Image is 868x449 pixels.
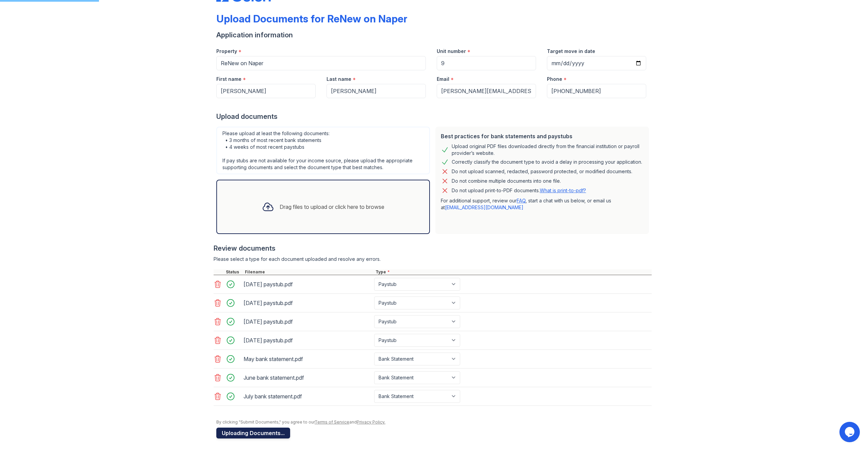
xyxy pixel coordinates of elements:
[216,30,652,40] div: Application information
[216,13,407,25] div: Upload Documents for ReNew on Naper
[216,48,237,55] label: Property
[441,197,644,211] p: For additional support, review our , start a chat with us below, or email us at
[216,76,241,83] label: First name
[357,419,385,425] a: Privacy Policy.
[216,419,652,425] div: By clicking "Submit Documents," you agree to our and
[452,158,642,166] div: Correctly classify the document type to avoid a delay in processing your application.
[214,244,652,253] div: Review documents
[244,354,371,364] div: May bank statement.pdf
[244,335,371,346] div: [DATE] paystub.pdf
[244,269,374,275] div: Filename
[244,316,371,327] div: [DATE] paystub.pdf
[452,177,561,185] div: Do not combine multiple documents into one file.
[244,391,371,402] div: July bank statement.pdf
[214,256,652,263] div: Please select a type for each document uploaded and resolve any errors.
[547,76,562,83] label: Phone
[441,132,644,140] div: Best practices for bank statements and paystubs
[244,298,371,308] div: [DATE] paystub.pdf
[452,187,586,194] p: Do not upload print-to-PDF documents.
[216,428,290,438] button: Uploading Documents...
[452,167,632,176] div: Do not upload scanned, redacted, password protected, or modified documents.
[374,269,652,275] div: Type
[327,76,351,83] label: Last name
[224,269,244,275] div: Status
[437,76,449,83] label: Email
[517,198,525,203] a: FAQ
[216,112,652,121] div: Upload documents
[216,127,430,174] div: Please upload at least the following documents: • 3 months of most recent bank statements • 4 wee...
[445,204,523,210] a: [EMAIL_ADDRESS][DOMAIN_NAME]
[244,279,371,290] div: [DATE] paystub.pdf
[452,143,644,157] div: Upload original PDF files downloaded directly from the financial institution or payroll provider’...
[547,48,595,55] label: Target move in date
[839,422,861,442] iframe: chat widget
[540,187,586,193] a: What is print-to-pdf?
[280,203,384,211] div: Drag files to upload or click here to browse
[244,372,371,383] div: June bank statement.pdf
[315,419,349,425] a: Terms of Service
[437,48,466,55] label: Unit number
